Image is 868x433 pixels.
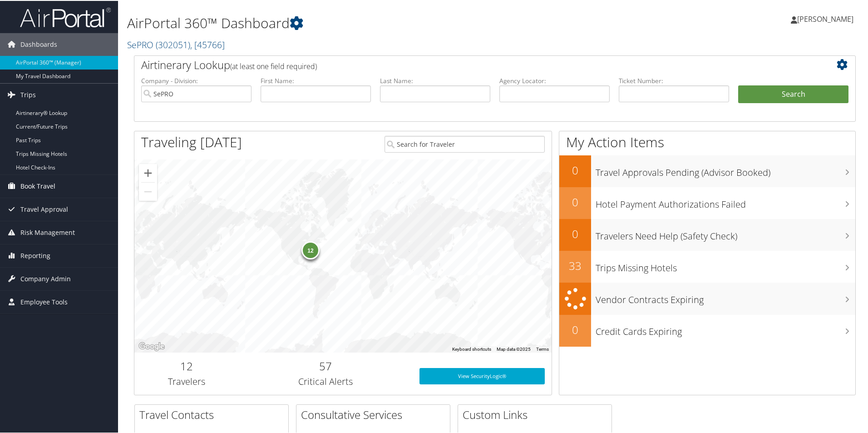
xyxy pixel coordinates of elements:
[20,32,57,55] span: Dashboards
[797,13,853,23] span: [PERSON_NAME]
[559,314,855,346] a: 0Credit Cards Expiring
[141,132,242,151] h1: Traveling [DATE]
[137,340,167,352] img: Google
[559,194,591,209] h2: 0
[559,132,855,151] h1: My Action Items
[596,256,855,274] h3: Trips Missing Hotels
[190,38,225,50] span: , [ 45766 ]
[559,162,591,177] h2: 0
[536,346,549,351] a: Terms (opens in new tab)
[301,240,320,259] div: 12
[20,174,55,197] span: Book Travel
[463,406,612,422] h2: Custom Links
[596,224,855,242] h3: Travelers Need Help (Safety Check)
[141,374,232,387] h3: Travelers
[452,345,491,352] button: Keyboard shortcuts
[20,267,71,289] span: Company Admin
[559,218,855,250] a: 0Travelers Need Help (Safety Check)
[619,75,729,85] label: Ticket Number:
[246,374,406,387] h3: Critical Alerts
[559,154,855,186] a: 0Travel Approvals Pending (Advisor Booked)
[596,288,855,305] h3: Vendor Contracts Expiring
[419,367,545,383] a: View SecurityLogic®
[156,38,190,50] span: ( 302051 )
[499,75,610,85] label: Agency Locator:
[497,346,531,351] span: Map data ©2025
[127,38,225,50] a: SePRO
[380,75,490,85] label: Last Name:
[791,5,863,32] a: [PERSON_NAME]
[559,321,591,337] h2: 0
[596,193,855,210] h3: Hotel Payment Authorizations Failed
[596,320,855,337] h3: Credit Cards Expiring
[139,182,157,200] button: Zoom out
[141,56,789,72] h2: Airtinerary Lookup
[20,83,36,105] span: Trips
[141,358,232,373] h2: 12
[596,161,855,178] h3: Travel Approvals Pending (Advisor Booked)
[139,163,157,181] button: Zoom in
[559,250,855,282] a: 33Trips Missing Hotels
[261,75,371,85] label: First Name:
[20,290,68,313] span: Employee Tools
[230,60,317,70] span: (at least one field required)
[20,6,111,27] img: airportal-logo.png
[20,244,50,266] span: Reporting
[301,406,450,422] h2: Consultative Services
[559,225,591,241] h2: 0
[139,406,288,422] h2: Travel Contacts
[137,340,167,352] a: Open this area in Google Maps (opens a new window)
[246,358,406,373] h2: 57
[559,186,855,218] a: 0Hotel Payment Authorizations Failed
[385,135,545,152] input: Search for Traveler
[559,282,855,314] a: Vendor Contracts Expiring
[20,197,68,220] span: Travel Approval
[559,257,591,273] h2: 33
[738,85,848,103] button: Search
[141,75,252,85] label: Company - Division:
[127,13,617,32] h1: AirPortal 360™ Dashboard
[20,220,75,243] span: Risk Management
